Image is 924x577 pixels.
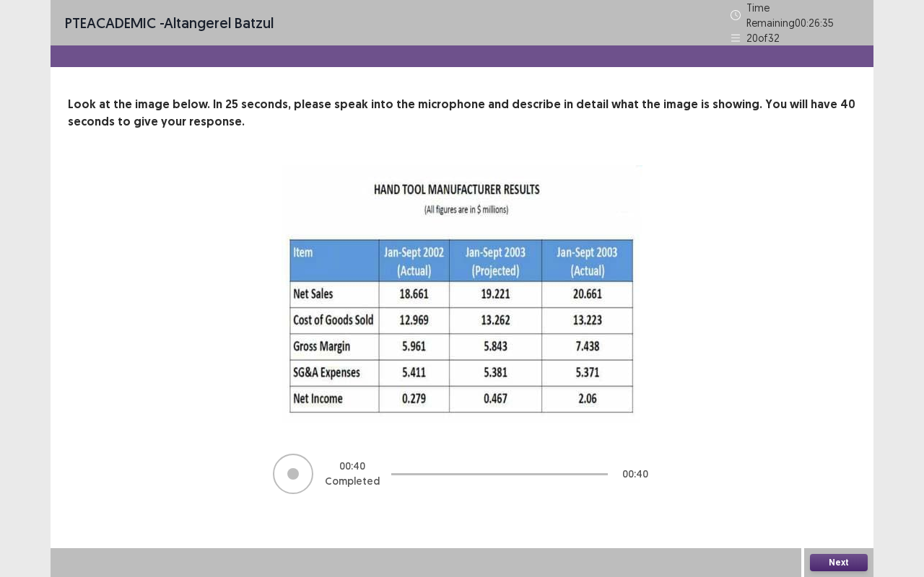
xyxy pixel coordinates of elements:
[622,467,648,482] p: 00 : 40
[325,474,380,489] p: Completed
[65,12,274,34] p: - Altangerel Batzul
[810,554,868,571] button: Next
[65,14,156,32] span: PTE academic
[282,165,642,423] img: image-description
[68,96,856,131] p: Look at the image below. In 25 seconds, please speak into the microphone and describe in detail w...
[339,459,365,474] p: 00 : 40
[746,30,780,45] p: 20 of 32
